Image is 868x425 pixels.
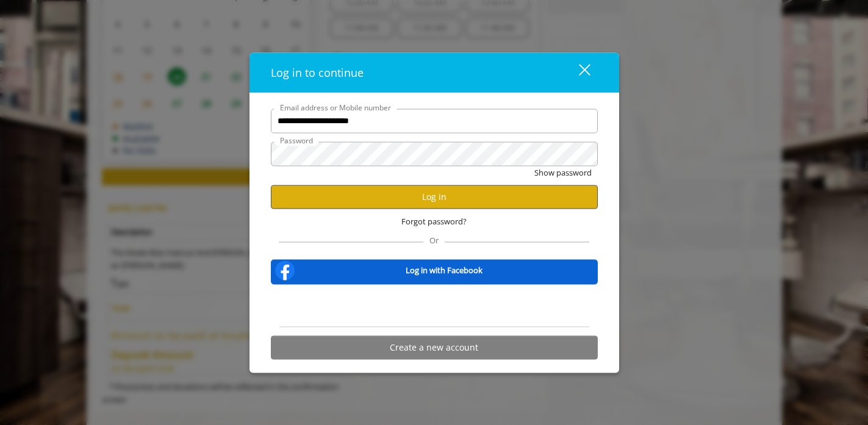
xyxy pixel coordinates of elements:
[565,63,589,82] div: close dialog
[271,109,598,133] input: Email address or Mobile number
[274,134,319,146] label: Password
[271,335,598,359] button: Create a new account
[423,234,445,245] span: Or
[271,65,364,79] span: Log in to continue
[274,101,397,113] label: Email address or Mobile number
[372,292,496,319] iframe: Sign in with Google Button
[273,258,297,282] img: facebook-logo
[271,141,598,166] input: Password
[534,166,592,179] button: Show password
[406,264,482,277] b: Log in with Facebook
[271,185,598,209] button: Log in
[556,60,598,85] button: close dialog
[401,215,467,227] span: Forgot password?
